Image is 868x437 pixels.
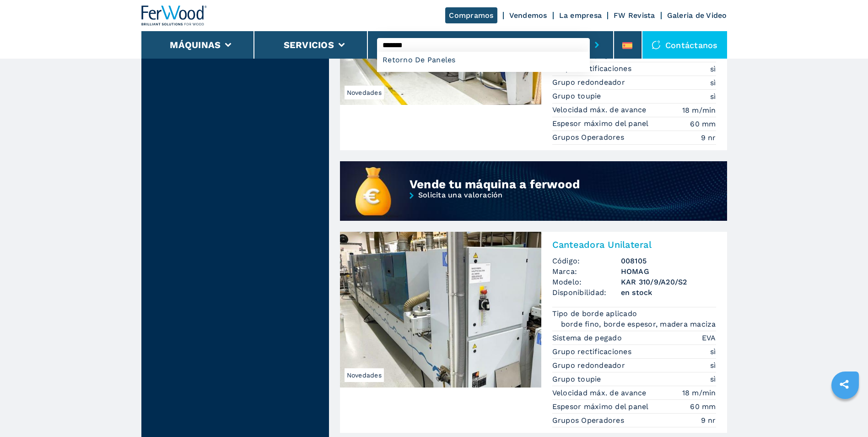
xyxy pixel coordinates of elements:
span: Modelo: [552,277,621,287]
span: Novedades [345,368,384,382]
em: EVA [702,333,716,343]
span: en stock [621,287,716,298]
em: 60 mm [690,401,716,412]
a: Solicita una valoración [340,191,727,222]
h3: KAR 310/9/A20/S2 [621,277,716,287]
p: Espesor máximo del panel [552,402,651,412]
img: Ferwood [141,5,207,26]
p: Grupos Operadores [552,132,627,142]
em: 18 m/min [682,388,716,398]
a: La empresa [559,11,602,20]
em: sì [710,360,716,371]
div: Vende tu máquina a ferwood [410,177,663,191]
a: sharethis [833,373,856,396]
a: FW Revista [614,11,655,20]
iframe: Chat [829,396,861,430]
em: 60 mm [690,119,716,129]
p: Grupo toupie [552,374,604,384]
a: Compramos [445,7,497,23]
a: Galeria de Video [667,11,727,20]
p: Grupo redondeador [552,361,628,371]
p: Grupo rectificaciones [552,64,634,74]
p: Velocidad máx. de avance [552,388,649,398]
p: Sistema de pegado [552,333,625,343]
p: Velocidad máx. de avance [552,105,649,115]
img: Canteadora Unilateral HOMAG KAR 310/9/A20/S2 [340,232,541,388]
p: Tipo de borde aplicado [552,309,640,319]
em: 9 nr [701,132,716,143]
p: Grupo redondeador [552,77,628,87]
button: submit-button [590,34,604,55]
span: Novedades [345,86,384,99]
button: Máquinas [170,39,221,50]
em: borde fino, borde espesor, madera maciza [561,319,716,329]
em: 9 nr [701,415,716,426]
em: sì [710,346,716,357]
em: sì [710,91,716,102]
em: sì [710,374,716,384]
p: Grupo toupie [552,91,604,101]
em: sì [710,77,716,88]
h2: Canteadora Unilateral [552,239,716,250]
em: 18 m/min [682,105,716,115]
em: sì [710,64,716,74]
p: Espesor máximo del panel [552,119,651,129]
span: Disponibilidad: [552,287,621,298]
div: Retorno De Paneles [377,52,590,68]
span: Marca: [552,266,621,277]
button: Servicios [284,39,334,50]
img: Contáctanos [652,40,661,49]
p: Grupos Operadores [552,415,627,426]
h3: HOMAG [621,266,716,277]
a: Canteadora Unilateral HOMAG KAR 310/9/A20/S2NovedadesCanteadora UnilateralCódigo:008105Marca:HOMA... [340,232,727,433]
a: Vendemos [509,11,547,20]
h3: 008105 [621,256,716,266]
p: Grupo rectificaciones [552,347,634,357]
span: Código: [552,256,621,266]
div: Contáctanos [642,31,727,59]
